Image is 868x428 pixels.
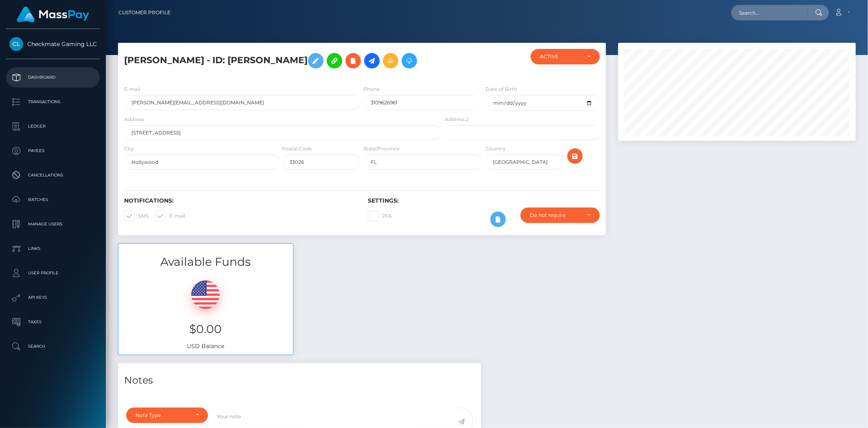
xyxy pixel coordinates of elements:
[6,263,100,283] a: User Profile
[124,86,140,93] label: E-mail
[155,211,185,221] label: E-mail
[9,145,96,157] p: Payees
[6,165,100,185] a: Cancellations
[118,254,293,270] h3: Available Funds
[9,169,96,181] p: Cancellations
[9,71,96,84] p: Dashboard
[6,287,100,308] a: API Keys
[485,86,517,93] label: Date of Birth
[731,5,808,20] input: Search...
[124,49,437,73] h5: [PERSON_NAME] - ID: [PERSON_NAME]
[9,291,96,304] p: API Keys
[9,96,96,108] p: Transactions
[9,218,96,230] p: Manage Users
[6,40,100,48] span: Checkmate Gaming LLC
[6,214,100,234] a: Manage Users
[125,321,287,337] h3: $0.00
[17,7,89,22] img: MassPay Logo
[6,190,100,210] a: Batches
[9,340,96,353] p: Search
[531,49,600,64] button: ACTIVE
[363,145,400,152] label: State/Province
[118,270,293,355] div: USD Balance
[6,67,100,88] a: Dashboard
[364,53,380,68] a: Initiate Payout
[485,145,506,152] label: Country
[6,238,100,259] a: Links
[6,116,100,137] a: Ledger
[6,141,100,161] a: Payees
[6,336,100,357] a: Search
[124,116,144,123] label: Address
[9,267,96,279] p: User Profile
[282,145,312,152] label: Postal Code
[520,207,600,223] button: Do not require
[136,412,189,419] div: Note Type
[363,86,380,93] label: Phone
[9,316,96,328] p: Taxes
[118,4,171,21] a: Customer Profile
[9,120,96,132] p: Ledger
[6,312,100,332] a: Taxes
[530,212,581,218] div: Do not require
[191,280,220,309] img: USD.png
[540,53,581,60] div: ACTIVE
[445,116,469,123] label: Address 2
[126,408,208,423] button: Note Type
[124,145,134,152] label: City
[368,197,599,204] h6: Settings:
[9,243,96,255] p: Links
[368,211,392,221] label: 2FA
[124,211,149,221] label: SMS
[6,92,100,112] a: Transactions
[124,197,356,204] h6: Notifications:
[9,194,96,206] p: Batches
[9,37,23,51] img: Checkmate Gaming LLC
[124,373,475,388] h4: Notes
